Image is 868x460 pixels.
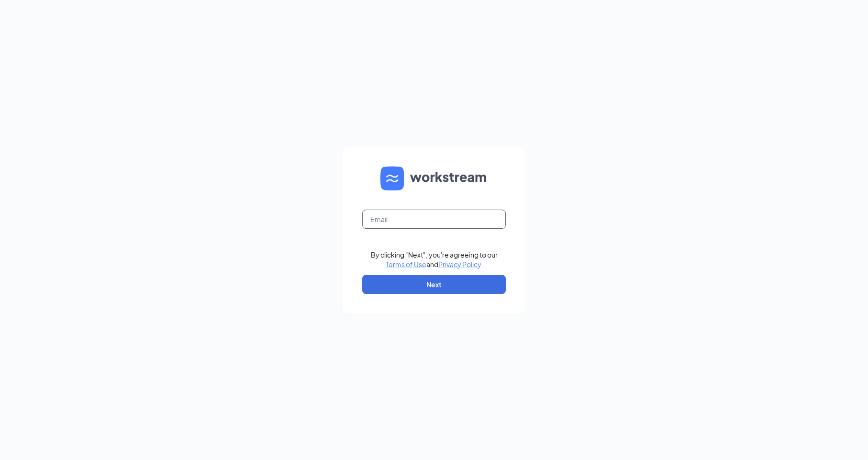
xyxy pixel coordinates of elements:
a: Terms of Use [386,260,426,269]
img: WS logo and Workstream text [380,166,488,190]
a: Privacy Policy [438,260,481,269]
button: Next [362,275,506,294]
input: Email [362,210,506,229]
div: By clicking "Next", you're agreeing to our and . [371,250,498,269]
